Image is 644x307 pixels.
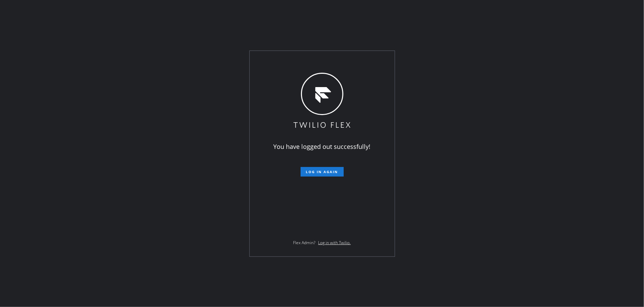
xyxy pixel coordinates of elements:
a: Log in with Twilio. [318,240,351,246]
span: Flex Admin? [293,240,316,246]
button: Log in again [301,167,344,177]
span: Log in again [306,169,338,174]
span: You have logged out successfully! [274,142,371,151]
